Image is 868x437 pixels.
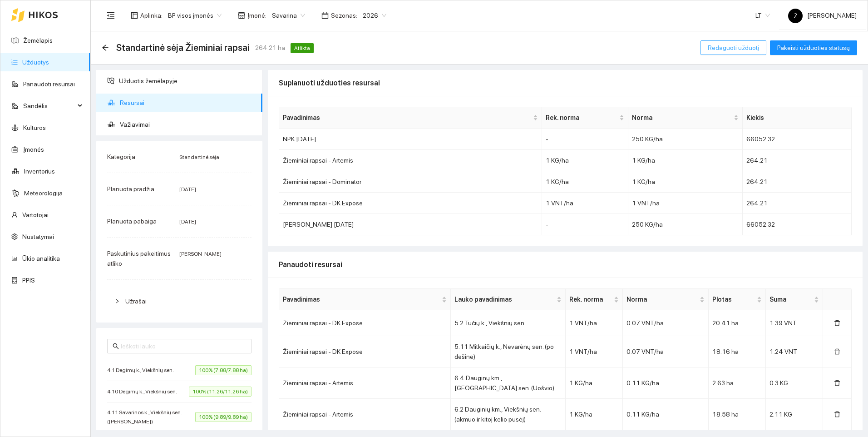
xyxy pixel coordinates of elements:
[121,341,246,351] input: Ieškoti lauko
[794,9,798,23] span: Ž
[827,344,848,359] button: delete
[179,251,222,257] span: [PERSON_NAME]
[632,113,732,123] span: Norma
[700,40,766,55] button: Redaguoti užduotį
[542,150,628,171] td: 1 KG/ha
[179,154,219,160] span: Standartinė sėja
[566,336,623,367] td: 1 VNT/ha
[542,129,628,150] td: -
[247,10,266,20] span: Įmonė :
[626,411,659,418] span: 0.11 KG/ha
[709,336,766,367] td: 18.16 ha
[451,336,565,367] td: 5.11 Mitkaičių k., Nevarėnų sen. (po dešine)
[542,193,628,214] td: 1 VNT/ha
[827,407,848,422] button: delete
[709,310,766,336] td: 20.41 ha
[114,298,120,304] span: right
[279,107,542,129] th: this column's title is Pavadinimas,this column is sortable
[566,367,623,399] td: 1 KG/ha
[238,12,245,19] span: shop
[743,214,852,235] td: 66052.32
[279,70,852,96] div: Suplanuoti užduoties resursai
[626,319,664,327] span: 0.07 VNT/ha
[626,379,659,387] span: 0.11 KG/ha
[283,155,538,165] div: Žieminiai rapsai - Artemis
[107,218,157,225] span: Planuota pabaiga
[23,146,44,153] a: Įmonės
[24,168,55,175] a: Inventorius
[632,221,663,228] span: 250 KG/ha
[708,43,759,53] span: Redaguoti užduotį
[451,310,565,336] td: 5.2 Tučių k., Viekšnių sen.
[743,193,852,214] td: 264.21
[102,44,109,51] span: arrow-left
[632,178,655,185] span: 1 KG/ha
[119,72,255,90] span: Užduotis žemėlapyje
[22,255,60,262] a: Ūkio analitika
[743,150,852,171] td: 264.21
[22,59,49,66] a: Užduotys
[628,107,743,129] th: this column's title is Norma,this column is sortable
[107,153,135,160] span: Kategorija
[279,129,542,150] td: NPK [DATE]
[709,289,766,310] th: this column's title is Plotas,this column is sortable
[291,43,314,53] span: Atlikta
[107,185,154,193] span: Planuota pradžia
[283,294,440,304] span: Pavadinimas
[626,294,698,304] span: Norma
[113,343,119,349] span: search
[743,171,852,193] td: 264.21
[107,291,252,312] div: Užrašai
[451,367,565,399] td: 6.4 Dauginų km., [GEOGRAPHIC_DATA] sen. (Uošvio)
[24,189,63,197] a: Meteorologija
[623,289,709,310] th: this column's title is Norma,this column is sortable
[777,43,850,53] span: Pakeisti užduoties statusą
[120,115,255,134] span: Važiavimai
[769,294,812,304] span: Suma
[788,12,857,19] span: [PERSON_NAME]
[546,113,617,123] span: Rek. norma
[195,365,252,375] span: 100% (7.88/7.88 ha)
[107,250,171,267] span: Paskutinius pakeitimus atliko
[834,411,840,418] span: delete
[107,366,178,375] span: 4.1 Degimų k., Viekšnių sen.
[22,233,54,240] a: Nustatymai
[454,294,554,304] span: Lauko pavadinimas
[363,9,386,22] span: 2026
[107,408,195,426] span: 4.11 Savarinos k., Viekšnių sen. ([PERSON_NAME])
[321,12,329,19] span: calendar
[131,12,138,19] span: layout
[120,94,255,112] span: Resursai
[283,198,538,208] div: Žieminiai rapsai - DK Expose
[569,294,612,304] span: Rek. norma
[743,107,852,129] th: Kiekis
[283,318,447,328] div: Žieminiai rapsai - DK Expose
[189,387,252,397] span: 100% (11.26/11.26 ha)
[23,80,75,88] a: Panaudoti resursai
[834,348,840,356] span: delete
[283,409,447,419] div: Žieminiai rapsai - Artemis
[283,177,538,187] div: Žieminiai rapsai - Dominator
[107,387,182,396] span: 4.10 Degimų k., Viekšnių sen.
[566,310,623,336] td: 1 VNT/ha
[766,367,823,399] td: 0.3 KG
[626,348,664,355] span: 0.07 VNT/ha
[23,97,75,115] span: Sandėlis
[255,43,285,53] span: 264.21 ha
[566,399,623,430] td: 1 KG/ha
[542,214,628,235] td: -
[23,37,53,44] a: Žemėlapis
[542,171,628,193] td: 1 KG/ha
[632,157,655,164] span: 1 KG/ha
[107,11,115,20] span: menu-fold
[279,252,852,278] div: Panaudoti resursai
[125,298,147,305] span: Užrašai
[22,277,35,284] a: PPIS
[451,289,565,310] th: this column's title is Lauko pavadinimas,this column is sortable
[179,186,196,193] span: [DATE]
[168,9,222,22] span: BP visos įmonės
[283,113,531,123] span: Pavadinimas
[116,40,250,55] span: Standartinė sėja Žieminiai rapsai
[834,320,840,327] span: delete
[709,399,766,430] td: 18.58 ha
